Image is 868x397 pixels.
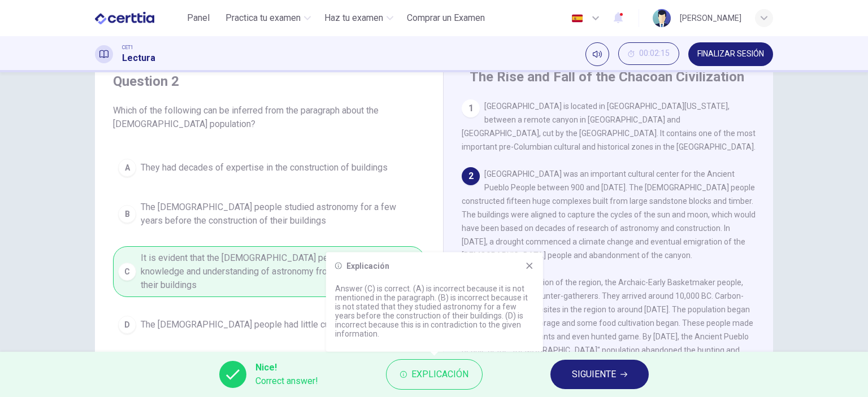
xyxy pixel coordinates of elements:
[697,50,764,59] span: FINALIZAR SESIÓN
[572,367,616,382] span: SIGUIENTE
[255,361,318,374] span: Nice!
[639,49,670,58] span: 00:02:15
[113,72,425,90] h4: Question 2
[585,42,609,66] div: Silenciar
[225,11,301,25] span: Practica tu examen
[570,14,584,23] img: es
[462,102,756,151] span: [GEOGRAPHIC_DATA] is located in [GEOGRAPHIC_DATA][US_STATE], between a remote canyon in [GEOGRAPH...
[407,11,485,25] span: Comprar un Examen
[411,367,468,382] span: Explicación
[335,284,534,338] p: Answer (C) is correct. (A) is incorrect because it is not mentioned in the paragraph. (B) is inco...
[653,9,671,27] img: Profile picture
[122,51,155,65] h1: Lectura
[113,104,425,131] span: Which of the following can be inferred from the paragraph about the [DEMOGRAPHIC_DATA] population?
[618,42,679,66] div: Ocultar
[462,99,480,117] div: 1
[346,261,389,271] h6: Explicación
[462,169,756,260] span: [GEOGRAPHIC_DATA] was an important cultural center for the Ancient Pueblo People between 900 and ...
[462,167,480,185] div: 2
[680,11,741,25] div: [PERSON_NAME]
[122,43,133,51] span: CET1
[95,7,154,29] img: CERTTIA logo
[187,11,210,25] span: Panel
[324,11,383,25] span: Haz tu examen
[255,374,318,388] span: Correct answer!
[470,68,744,86] h4: The Rise and Fall of the Chacoan Civilization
